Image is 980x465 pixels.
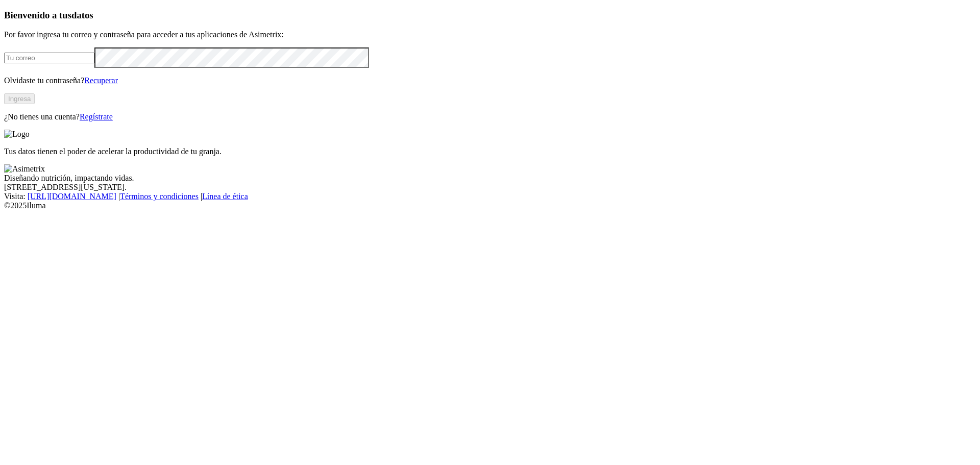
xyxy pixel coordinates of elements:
[4,53,94,63] input: Tu correo
[80,112,113,121] a: Regístrate
[4,112,976,121] p: ¿No tienes una cuenta?
[4,93,35,104] button: Ingresa
[4,183,976,192] div: [STREET_ADDRESS][US_STATE].
[120,192,199,201] a: Términos y condiciones
[4,164,45,174] img: Asimetrix
[4,30,976,39] p: Por favor ingresa tu correo y contraseña para acceder a tus aplicaciones de Asimetrix:
[28,192,116,201] a: [URL][DOMAIN_NAME]
[71,10,93,20] span: datos
[84,76,118,85] a: Recuperar
[4,130,30,139] img: Logo
[4,201,976,210] div: © 2025 Iluma
[4,76,976,85] p: Olvidaste tu contraseña?
[202,192,248,201] a: Línea de ética
[4,10,976,21] h3: Bienvenido a tus
[4,192,976,201] div: Visita : | |
[4,174,976,183] div: Diseñando nutrición, impactando vidas.
[4,147,976,156] p: Tus datos tienen el poder de acelerar la productividad de tu granja.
